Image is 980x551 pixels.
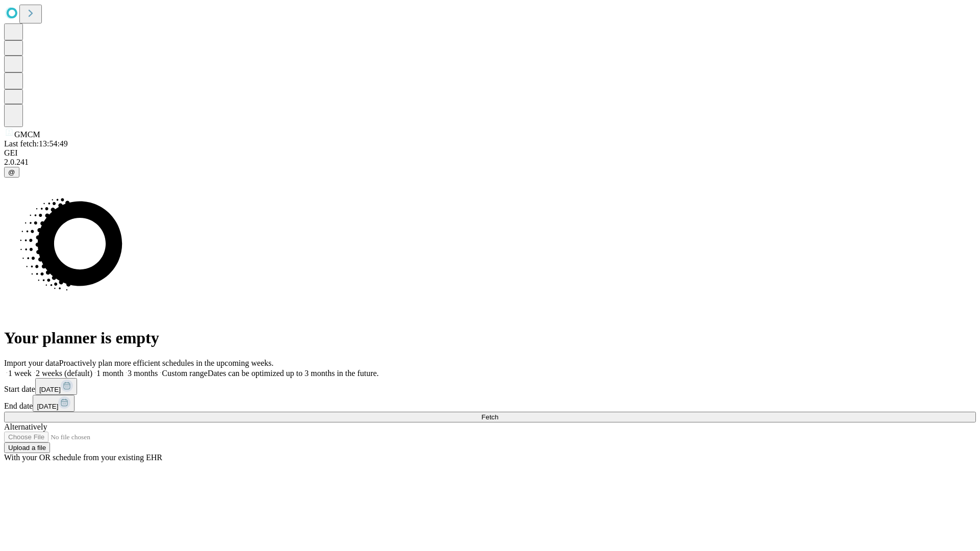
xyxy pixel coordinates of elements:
[4,329,976,347] h1: Your planner is empty
[4,139,68,148] span: Last fetch: 13:54:49
[35,378,77,395] button: [DATE]
[8,168,15,176] span: @
[8,369,32,378] span: 1 week
[14,130,40,139] span: GMCM
[4,395,976,412] div: End date
[59,359,274,367] span: Proactively plan more efficient schedules in the upcoming weeks.
[96,369,124,378] span: 1 month
[481,413,498,421] span: Fetch
[4,167,19,178] button: @
[4,442,50,453] button: Upload a file
[37,403,58,410] span: [DATE]
[4,158,976,167] div: 2.0.241
[4,378,976,395] div: Start date
[128,369,158,378] span: 3 months
[4,148,976,158] div: GEI
[4,359,59,367] span: Import your data
[208,369,379,378] span: Dates can be optimized up to 3 months in the future.
[4,453,162,462] span: With your OR schedule from your existing EHR
[4,412,976,422] button: Fetch
[36,369,92,378] span: 2 weeks (default)
[33,395,75,412] button: [DATE]
[162,369,207,378] span: Custom range
[4,422,47,431] span: Alternatively
[39,386,61,393] span: [DATE]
